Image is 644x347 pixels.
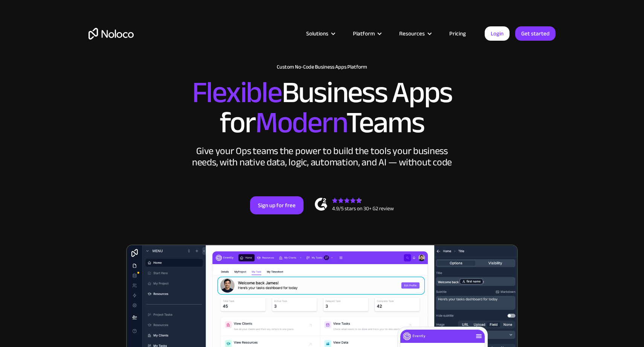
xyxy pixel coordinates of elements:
a: home [89,28,134,40]
a: Pricing [440,29,475,38]
div: Solutions [306,29,328,38]
div: Solutions [297,29,343,38]
div: Platform [353,29,375,38]
div: Resources [390,29,440,38]
h2: Business Apps for Teams [89,78,555,138]
div: Resources [399,29,425,38]
a: Get started [515,26,555,41]
span: Flexible [192,64,282,121]
a: Sign up for free [250,196,304,214]
div: Give your Ops teams the power to build the tools your business needs, with native data, logic, au... [190,145,454,168]
span: Modern [255,95,346,151]
div: Platform [343,29,390,38]
a: Login [485,26,510,41]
